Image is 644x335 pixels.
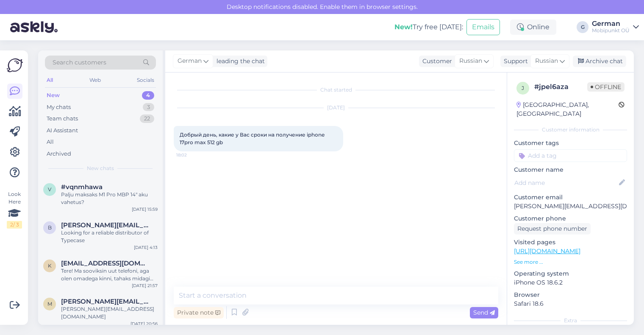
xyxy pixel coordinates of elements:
p: See more ... [514,258,627,266]
div: [DATE] 21:57 [132,282,158,289]
div: Chat started [174,86,498,94]
div: [DATE] 4:13 [134,244,158,251]
p: Customer phone [514,214,627,223]
div: Palju maksaks M1 Pro MBP 14" aku vahetus? [61,191,158,206]
span: k [48,262,52,269]
div: Try free [DATE]: [394,22,463,32]
div: Archive chat [573,56,626,67]
div: leading the chat [213,57,265,66]
div: Request phone number [514,223,591,234]
input: Add name [514,178,617,187]
button: Emails [466,19,500,35]
span: German [178,56,202,66]
span: New chats [87,165,114,172]
img: Askly Logo [7,57,23,73]
span: benson@typecase.co [61,221,149,229]
div: Look Here [7,190,22,229]
span: monika.aedma@gmail.com [61,298,149,305]
div: Archived [47,150,71,158]
p: Safari 18.6 [514,299,627,308]
input: Add a tag [514,149,627,162]
span: b [48,224,52,231]
div: Support [500,57,528,66]
div: 2 / 3 [7,221,22,229]
div: Private note [174,307,224,318]
span: Russian [459,56,482,66]
p: Visited pages [514,238,627,247]
div: My chats [47,103,71,112]
p: [PERSON_NAME][EMAIL_ADDRESS][DOMAIN_NAME] [514,202,627,211]
div: Tere! Ma sooviksin uut telefoni, aga olen omadega kinni, tahaks midagi mis on kõrgem kui 60hz ekr... [61,267,158,282]
p: Operating system [514,269,627,278]
span: Send [473,309,495,316]
div: [DATE] 15:59 [132,206,158,212]
span: #vqnmhawa [61,183,103,191]
p: Customer tags [514,139,627,148]
div: Looking for a reliable distributor of Typecase [61,229,158,244]
div: German [592,20,630,27]
span: Search customers [53,58,106,67]
div: 4 [142,91,154,100]
div: Web [88,75,103,86]
div: Mobipunkt OÜ [592,27,630,34]
div: AI Assistant [47,126,78,135]
div: Customer [419,57,452,66]
div: All [45,75,55,86]
div: 22 [140,114,154,123]
a: [URL][DOMAIN_NAME] [514,247,580,255]
div: Socials [135,75,156,86]
p: Customer email [514,193,627,202]
div: # jpel6aza [534,82,587,92]
span: v [48,186,51,193]
div: [DATE] 20:56 [130,321,158,327]
p: Customer name [514,165,627,174]
div: Team chats [47,114,78,123]
div: [GEOGRAPHIC_DATA], [GEOGRAPHIC_DATA] [516,100,619,118]
div: Online [510,20,556,35]
span: Offline [587,82,625,92]
div: [DATE] [174,104,498,112]
span: 18:02 [176,152,208,158]
span: Russian [535,56,558,66]
span: m [47,301,52,307]
div: G [577,21,588,33]
div: Customer information [514,126,627,134]
div: 3 [143,103,154,112]
span: j [522,85,524,91]
span: kunozifier@gmail.com [61,260,149,267]
div: [PERSON_NAME][EMAIL_ADDRESS][DOMAIN_NAME] [61,305,158,321]
div: All [47,138,54,146]
p: iPhone OS 18.6.2 [514,278,627,287]
a: GermanMobipunkt OÜ [592,20,639,34]
div: Extra [514,317,627,324]
div: New [47,91,60,100]
span: Добрый день, какие у Вас сроки на получение iphone 17pro max 512 gb [180,131,326,145]
b: New! [394,23,413,31]
p: Browser [514,290,627,299]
